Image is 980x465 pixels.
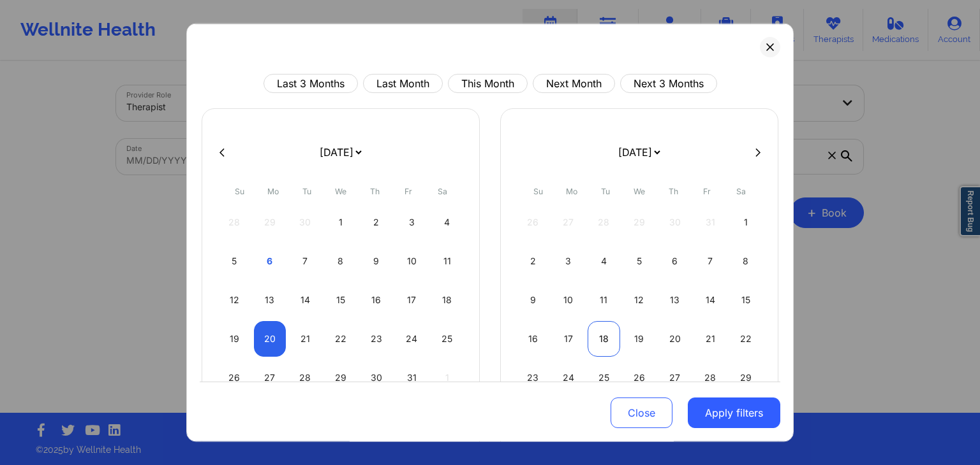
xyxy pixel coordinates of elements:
[694,360,727,396] div: Fri Nov 28 2025
[533,187,543,196] abbr: Sunday
[396,282,428,318] div: Fri Oct 17 2025
[360,204,392,240] div: Thu Oct 02 2025
[553,360,585,396] div: Mon Nov 24 2025
[431,204,463,240] div: Sat Oct 04 2025
[363,74,443,93] button: Last Month
[325,360,357,396] div: Wed Oct 29 2025
[370,187,380,196] abbr: Thursday
[517,282,549,318] div: Sun Nov 09 2025
[254,243,286,279] div: Mon Oct 06 2025
[658,282,691,318] div: Thu Nov 13 2025
[289,321,322,357] div: Tue Oct 21 2025
[517,321,549,357] div: Sun Nov 16 2025
[360,243,392,279] div: Thu Oct 09 2025
[620,74,717,93] button: Next 3 Months
[729,243,762,279] div: Sat Nov 08 2025
[396,243,428,279] div: Fri Oct 10 2025
[623,282,656,318] div: Wed Nov 12 2025
[396,360,428,396] div: Fri Oct 31 2025
[694,243,727,279] div: Fri Nov 07 2025
[694,282,727,318] div: Fri Nov 14 2025
[218,360,251,396] div: Sun Oct 26 2025
[611,398,672,429] button: Close
[325,321,357,357] div: Wed Oct 22 2025
[623,243,656,279] div: Wed Nov 05 2025
[431,321,463,357] div: Sat Oct 25 2025
[688,398,780,429] button: Apply filters
[694,321,727,357] div: Fri Nov 21 2025
[553,321,585,357] div: Mon Nov 17 2025
[658,321,691,357] div: Thu Nov 20 2025
[360,282,392,318] div: Thu Oct 16 2025
[360,321,392,357] div: Thu Oct 23 2025
[729,282,762,318] div: Sat Nov 15 2025
[588,360,620,396] div: Tue Nov 25 2025
[438,187,447,196] abbr: Saturday
[289,360,322,396] div: Tue Oct 28 2025
[254,360,286,396] div: Mon Oct 27 2025
[235,187,244,196] abbr: Sunday
[729,204,762,240] div: Sat Nov 01 2025
[396,204,428,240] div: Fri Oct 03 2025
[634,187,645,196] abbr: Wednesday
[588,282,620,318] div: Tue Nov 11 2025
[218,243,251,279] div: Sun Oct 05 2025
[658,360,691,396] div: Thu Nov 27 2025
[553,282,585,318] div: Mon Nov 10 2025
[254,282,286,318] div: Mon Oct 13 2025
[623,360,656,396] div: Wed Nov 26 2025
[302,187,311,196] abbr: Tuesday
[588,243,620,279] div: Tue Nov 04 2025
[588,321,620,357] div: Tue Nov 18 2025
[533,74,615,93] button: Next Month
[325,243,357,279] div: Wed Oct 08 2025
[218,321,251,357] div: Sun Oct 19 2025
[729,360,762,396] div: Sat Nov 29 2025
[566,187,577,196] abbr: Monday
[448,74,528,93] button: This Month
[729,321,762,357] div: Sat Nov 22 2025
[325,282,357,318] div: Wed Oct 15 2025
[335,187,346,196] abbr: Wednesday
[218,282,251,318] div: Sun Oct 12 2025
[601,187,610,196] abbr: Tuesday
[623,321,656,357] div: Wed Nov 19 2025
[396,321,428,357] div: Fri Oct 24 2025
[431,243,463,279] div: Sat Oct 11 2025
[553,243,585,279] div: Mon Nov 03 2025
[405,187,412,196] abbr: Friday
[736,187,746,196] abbr: Saturday
[517,243,549,279] div: Sun Nov 02 2025
[264,74,358,93] button: Last 3 Months
[254,321,286,357] div: Mon Oct 20 2025
[669,187,678,196] abbr: Thursday
[325,204,357,240] div: Wed Oct 01 2025
[703,187,711,196] abbr: Friday
[658,243,691,279] div: Thu Nov 06 2025
[267,187,279,196] abbr: Monday
[431,282,463,318] div: Sat Oct 18 2025
[360,360,392,396] div: Thu Oct 30 2025
[289,243,322,279] div: Tue Oct 07 2025
[517,360,549,396] div: Sun Nov 23 2025
[289,282,322,318] div: Tue Oct 14 2025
